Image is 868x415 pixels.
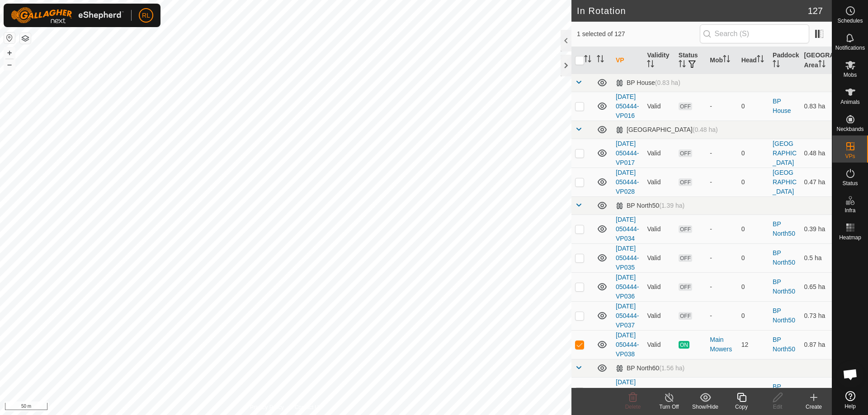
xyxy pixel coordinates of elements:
div: [GEOGRAPHIC_DATA] [616,126,718,134]
div: - [710,149,734,158]
td: 0 [738,243,769,272]
p-sorticon: Activate to sort [818,61,826,69]
span: Animals [840,99,860,105]
td: Valid [643,214,675,243]
td: Valid [643,377,675,406]
td: Valid [643,139,675,168]
a: BP North50 [773,336,795,353]
span: Status [842,181,858,186]
div: - [710,177,734,187]
a: Privacy Policy [250,403,284,411]
p-sorticon: Activate to sort [647,61,654,69]
span: OFF [679,103,692,110]
td: 0.7 ha [801,377,832,406]
td: Valid [643,330,675,359]
h2: In Rotation [577,5,808,16]
a: [GEOGRAPHIC_DATA] [773,169,797,195]
td: 0 [738,139,769,168]
a: BP North60 [773,383,795,400]
td: 0 [738,301,769,330]
td: Valid [643,168,675,196]
td: 0 [738,377,769,406]
span: OFF [679,225,692,233]
span: Help [844,404,856,409]
th: Mob [706,47,737,74]
a: [GEOGRAPHIC_DATA] [773,140,797,166]
span: (1.39 ha) [659,202,684,209]
div: BP North50 [616,202,684,210]
td: Valid [643,301,675,330]
img: Gallagher Logo [11,7,124,23]
a: [DATE] 050444-VP017 [616,140,639,166]
td: 0.65 ha [801,272,832,301]
span: Heatmap [839,235,861,240]
div: - [710,282,734,292]
td: 0.83 ha [801,92,832,121]
td: Valid [643,272,675,301]
span: OFF [679,178,692,186]
div: BP House [616,79,680,87]
th: [GEOGRAPHIC_DATA] Area [801,47,832,74]
span: Delete [625,404,641,410]
span: (0.48 ha) [693,126,718,133]
div: Show/Hide [687,403,723,411]
a: BP North50 [773,249,795,266]
a: [DATE] 050444-VP038 [616,331,639,358]
td: 0.48 ha [801,139,832,168]
span: OFF [679,312,692,320]
a: [DATE] 050444-VP028 [616,169,639,195]
a: [DATE] 050444-VP037 [616,303,639,329]
p-sorticon: Activate to sort [679,61,686,69]
a: BP House [773,98,791,114]
th: Validity [643,47,675,74]
div: Main Mowers [710,335,734,354]
button: Reset Map [4,33,15,43]
td: 0.87 ha [801,330,832,359]
td: 0 [738,168,769,196]
span: (1.56 ha) [659,364,684,372]
a: BP North50 [773,307,795,324]
a: Contact Us [295,403,321,411]
td: Valid [643,243,675,272]
span: Notifications [835,45,865,51]
td: Valid [643,92,675,121]
a: [DATE] 050444-VP035 [616,245,639,271]
th: Status [675,47,706,74]
td: 0 [738,214,769,243]
p-sorticon: Activate to sort [773,61,780,69]
span: Infra [844,208,855,213]
p-sorticon: Activate to sort [757,56,764,64]
p-sorticon: Activate to sort [597,56,604,64]
div: Turn Off [651,403,687,411]
a: BP North50 [773,220,795,237]
td: 0.73 ha [801,301,832,330]
button: Map Layers [20,33,31,44]
div: - [710,253,734,263]
td: 12 [738,330,769,359]
span: OFF [679,254,692,262]
input: Search (S) [700,24,809,43]
span: RL [142,11,150,20]
td: 0.5 ha [801,243,832,272]
button: + [4,47,15,58]
a: [DATE] 050444-VP029 [616,378,639,405]
span: Schedules [837,18,863,23]
a: [DATE] 050444-VP036 [616,274,639,300]
div: Open chat [837,361,864,388]
div: - [710,224,734,234]
div: Copy [723,403,759,411]
td: 0 [738,272,769,301]
p-sorticon: Activate to sort [723,56,730,64]
span: OFF [679,149,692,157]
div: - [710,387,734,396]
button: – [4,59,15,70]
a: [DATE] 050444-VP016 [616,93,639,119]
span: OFF [679,283,692,291]
span: ON [679,341,689,349]
span: Neckbands [836,126,863,132]
span: 127 [808,4,823,18]
a: Help [832,387,868,413]
td: 0 [738,92,769,121]
span: (0.83 ha) [655,79,680,86]
div: BP North60 [616,364,684,372]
